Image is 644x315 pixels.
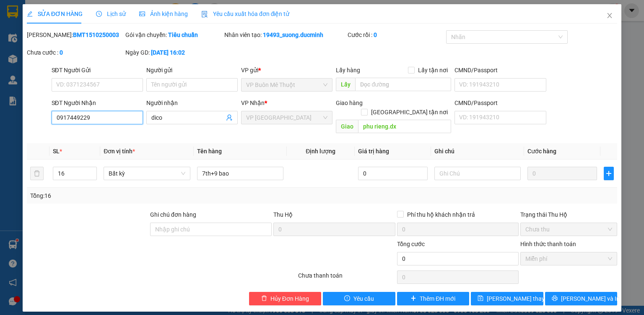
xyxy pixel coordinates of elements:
[151,49,185,56] b: [DATE] 16:02
[336,67,360,73] span: Lấy hàng
[604,167,614,180] button: plus
[52,98,143,108] div: SĐT Người Nhận
[606,12,613,19] span: close
[545,292,618,305] button: printer[PERSON_NAME] và In
[454,66,546,75] div: CMND/Passport
[397,241,425,247] span: Tổng cước
[58,36,112,54] li: VP VP Buôn Mê Thuột
[58,56,64,62] span: environment
[336,120,358,133] span: Giao
[27,30,124,39] div: [PERSON_NAME]:
[246,111,327,124] span: VP Sài Gòn
[197,167,283,180] input: VD: Bàn, Ghế
[297,271,396,286] div: Chưa thanh toán
[527,167,597,180] input: 0
[109,167,185,180] span: Bất kỳ
[73,31,119,38] b: BMT1510250003
[104,148,135,155] span: Đơn vị tính
[415,66,451,75] span: Lấy tận nơi
[520,210,617,219] div: Trạng thái Thu Hộ
[241,66,332,75] div: VP gửi
[4,4,122,20] li: [PERSON_NAME]
[336,100,363,106] span: Giao hàng
[358,120,451,133] input: Dọc đường
[355,78,451,91] input: Dọc đường
[146,66,238,75] div: Người gửi
[348,30,444,39] div: Cước rồi :
[241,100,265,106] span: VP Nhận
[404,210,478,219] span: Phí thu hộ khách nhận trả
[270,294,309,303] span: Hủy Đơn Hàng
[598,4,621,28] button: Close
[4,36,58,63] li: VP VP [GEOGRAPHIC_DATA]
[478,295,483,302] span: save
[246,79,327,91] span: VP Buôn Mê Thuột
[226,114,233,121] span: user-add
[353,294,374,303] span: Yêu cầu
[431,143,524,160] th: Ghi chú
[52,66,143,75] div: SĐT Người Gửi
[150,211,196,218] label: Ghi chú đơn hàng
[125,48,222,57] div: Ngày GD:
[96,10,126,17] span: Lịch sử
[454,98,546,108] div: CMND/Passport
[561,294,620,303] span: [PERSON_NAME] và In
[306,148,335,155] span: Định lượng
[30,191,249,200] div: Tổng: 16
[27,11,33,17] span: edit
[27,10,83,17] span: SỬA ĐƠN HÀNG
[604,170,613,177] span: plus
[420,294,455,303] span: Thêm ĐH mới
[201,10,290,17] span: Yêu cầu xuất hóa đơn điện tử
[146,98,238,108] div: Người nhận
[434,167,521,180] input: Ghi Chú
[60,49,63,56] b: 0
[150,223,272,236] input: Ghi chú đơn hàng
[224,30,346,39] div: Nhân viên tạo:
[139,10,188,17] span: Ảnh kiện hàng
[273,211,293,218] span: Thu Hộ
[336,78,355,91] span: Lấy
[358,148,389,155] span: Giá trị hàng
[168,31,198,38] b: Tiêu chuẩn
[201,11,208,18] img: icon
[249,292,322,305] button: deleteHủy Đơn Hàng
[487,294,554,303] span: [PERSON_NAME] thay đổi
[368,108,451,117] span: [GEOGRAPHIC_DATA] tận nơi
[552,295,558,302] span: printer
[261,295,267,302] span: delete
[527,148,556,155] span: Cước hàng
[471,292,543,305] button: save[PERSON_NAME] thay đổi
[139,11,145,17] span: picture
[197,148,222,155] span: Tên hàng
[410,295,416,302] span: plus
[96,11,102,17] span: clock-circle
[520,241,576,247] label: Hình thức thanh toán
[525,223,612,236] span: Chưa thu
[344,295,350,302] span: exclamation-circle
[374,31,377,38] b: 0
[27,48,124,57] div: Chưa cước :
[125,30,222,39] div: Gói vận chuyển:
[397,292,470,305] button: plusThêm ĐH mới
[53,148,60,155] span: SL
[525,252,612,265] span: Miễn phí
[323,292,395,305] button: exclamation-circleYêu cầu
[263,31,323,38] b: 19493_suong.ducminh
[30,167,44,180] button: delete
